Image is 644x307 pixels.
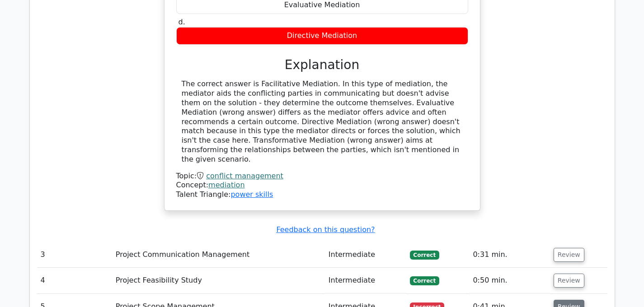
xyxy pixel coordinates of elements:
[410,276,439,285] span: Correct
[554,248,584,262] button: Review
[176,172,468,181] div: Topic:
[182,79,463,164] div: The correct answer is Facilitative Mediation. In this type of mediation, the mediator aids the co...
[182,57,463,73] h3: Explanation
[112,242,325,268] td: Project Communication Management
[176,172,468,200] div: Talent Triangle:
[230,190,273,199] a: power skills
[112,268,325,293] td: Project Feasibility Study
[176,181,468,190] div: Concept:
[325,268,406,293] td: Intermediate
[276,225,375,234] a: Feedback on this question?
[208,181,244,189] a: mediation
[37,268,112,293] td: 4
[410,251,439,260] span: Correct
[325,242,406,268] td: Intermediate
[176,27,468,45] div: Directive Mediation
[179,18,185,26] span: d.
[554,274,584,288] button: Review
[37,242,112,268] td: 3
[469,268,550,293] td: 0:50 min.
[206,172,283,180] a: conflict management
[469,242,550,268] td: 0:31 min.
